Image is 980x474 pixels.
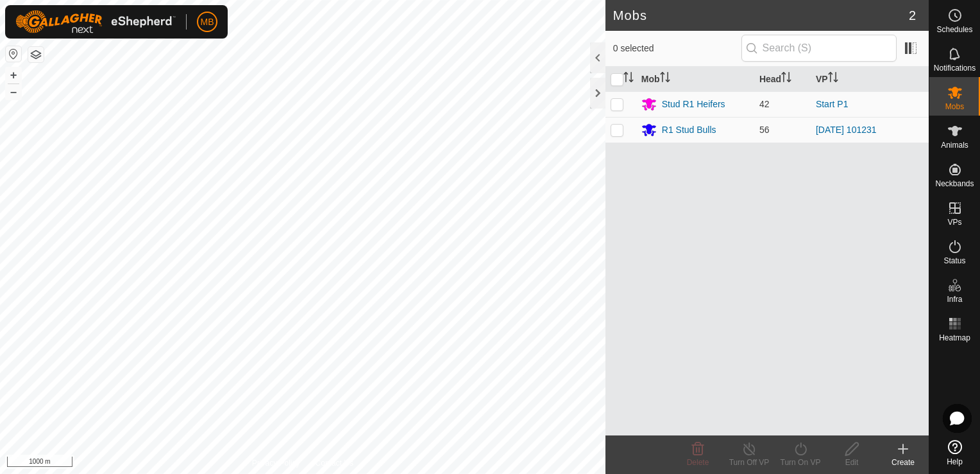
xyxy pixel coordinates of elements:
button: Reset Map [6,46,21,62]
span: Animals [941,141,968,149]
span: Heatmap [939,334,970,342]
button: Map Layers [28,47,44,62]
th: Mob [636,67,754,92]
input: Search (S) [741,35,897,62]
img: Gallagher Logo [15,10,176,33]
span: Infra [947,295,962,303]
span: VPs [947,218,961,226]
button: – [6,84,21,100]
div: Stud R1 Heifers [662,98,725,111]
span: Delete [687,458,709,467]
div: Turn Off VP [723,457,775,468]
div: Edit [826,457,877,468]
a: Privacy Policy [252,457,300,469]
p-sorticon: Activate to sort [781,74,791,84]
a: [DATE] 101231 [816,125,877,135]
span: 56 [759,125,770,135]
span: 0 selected [613,42,741,55]
a: Contact Us [316,457,353,469]
a: Start P1 [816,99,849,109]
span: Help [947,458,963,466]
p-sorticon: Activate to sort [828,74,838,84]
span: Neckbands [935,180,974,188]
span: MB [201,15,214,29]
span: Notifications [934,64,976,72]
p-sorticon: Activate to sort [660,74,670,84]
div: R1 Stud Bulls [662,123,716,137]
span: Status [943,257,965,265]
h2: Mobs [613,8,909,23]
span: Schedules [936,26,972,33]
div: Create [877,457,929,468]
div: Turn On VP [775,457,826,468]
p-sorticon: Activate to sort [623,74,634,84]
a: Help [929,435,980,471]
span: 2 [909,6,916,25]
th: Head [754,67,811,92]
button: + [6,67,21,83]
span: 42 [759,99,770,109]
span: Mobs [945,103,964,110]
th: VP [811,67,929,92]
